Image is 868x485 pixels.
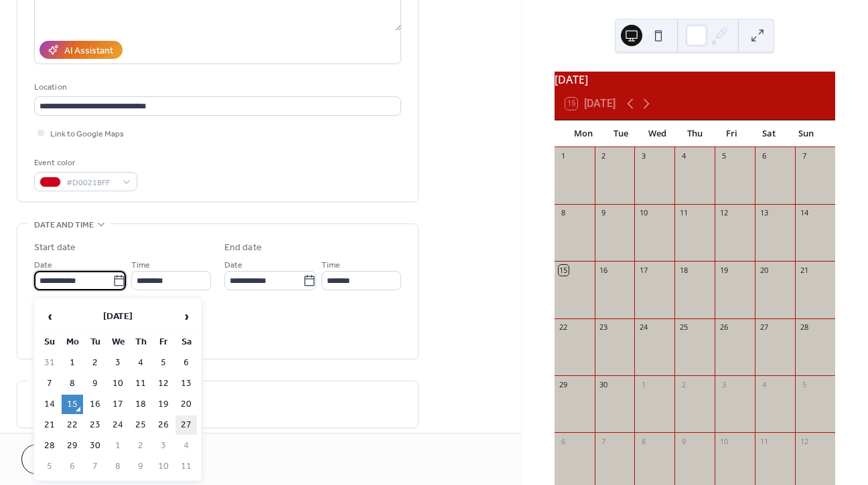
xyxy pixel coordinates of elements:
[559,265,569,275] div: 15
[559,436,569,446] div: 6
[153,395,174,414] td: 19
[107,395,129,414] td: 17
[599,151,609,161] div: 2
[224,241,262,255] div: End date
[131,258,150,272] span: Time
[599,322,609,332] div: 23
[107,457,129,476] td: 8
[130,457,151,476] td: 9
[34,80,399,94] div: Location
[678,436,689,446] div: 9
[759,322,769,332] div: 27
[130,395,151,414] td: 18
[107,374,129,393] td: 10
[64,44,113,58] div: AI Assistant
[719,322,729,332] div: 26
[66,176,116,190] span: #D0021BFF
[638,379,648,389] div: 1
[638,151,648,161] div: 3
[719,151,729,161] div: 5
[39,353,60,373] td: 31
[799,322,809,332] div: 28
[799,436,809,446] div: 12
[130,415,151,435] td: 25
[153,332,174,352] th: Fr
[678,208,689,218] div: 11
[39,436,60,456] td: 28
[788,120,824,147] div: Sun
[599,208,609,218] div: 9
[84,332,106,352] th: Tu
[602,120,639,147] div: Tue
[62,332,83,352] th: Mo
[175,415,197,435] td: 27
[599,379,609,389] div: 30
[84,353,106,373] td: 2
[719,208,729,218] div: 12
[638,208,648,218] div: 10
[84,415,106,435] td: 23
[638,436,648,446] div: 8
[759,151,769,161] div: 6
[62,374,83,393] td: 8
[678,151,689,161] div: 4
[175,374,197,393] td: 13
[21,444,104,474] button: Cancel
[750,120,787,147] div: Sat
[34,241,76,255] div: Start date
[39,415,60,435] td: 21
[638,322,648,332] div: 24
[34,218,94,232] span: Date and time
[799,151,809,161] div: 7
[321,258,340,272] span: Time
[39,332,60,352] th: Su
[555,72,835,88] div: [DATE]
[565,120,602,147] div: Mon
[713,120,750,147] div: Fri
[39,395,60,414] td: 14
[176,303,196,330] span: ›
[175,436,197,456] td: 4
[34,156,135,170] div: Event color
[799,265,809,275] div: 21
[676,120,713,147] div: Thu
[62,436,83,456] td: 29
[559,151,569,161] div: 1
[153,415,174,435] td: 26
[40,303,60,330] span: ‹
[34,258,52,272] span: Date
[62,415,83,435] td: 22
[799,208,809,218] div: 14
[153,353,174,373] td: 5
[62,302,174,331] th: [DATE]
[559,208,569,218] div: 8
[759,265,769,275] div: 20
[153,374,174,393] td: 12
[62,457,83,476] td: 6
[638,265,648,275] div: 17
[84,457,106,476] td: 7
[153,457,174,476] td: 10
[599,436,609,446] div: 7
[719,265,729,275] div: 19
[130,436,151,456] td: 2
[40,41,123,59] button: AI Assistant
[175,332,197,352] th: Sa
[39,374,60,393] td: 7
[639,120,676,147] div: Wed
[84,374,106,393] td: 9
[107,353,129,373] td: 3
[559,322,569,332] div: 22
[678,379,689,389] div: 2
[678,322,689,332] div: 25
[175,395,197,414] td: 20
[719,379,729,389] div: 3
[678,265,689,275] div: 18
[130,374,151,393] td: 11
[599,265,609,275] div: 16
[175,457,197,476] td: 11
[130,353,151,373] td: 4
[39,457,60,476] td: 5
[759,208,769,218] div: 13
[107,436,129,456] td: 1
